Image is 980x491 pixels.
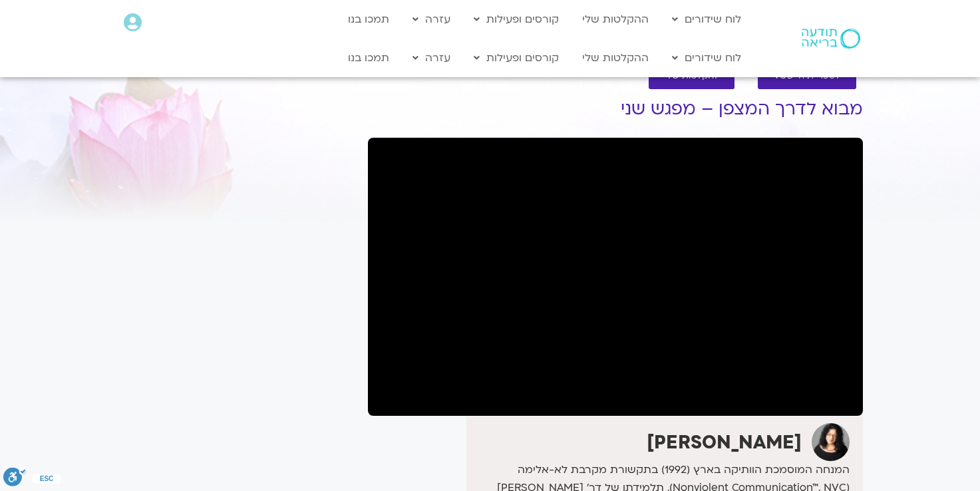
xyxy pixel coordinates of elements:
[665,45,748,71] a: לוח שידורים
[665,7,748,32] a: לוח שידורים
[341,7,396,32] a: תמכו בנו
[406,45,457,71] a: עזרה
[665,71,719,81] span: להקלטות שלי
[575,7,655,32] a: ההקלטות שלי
[467,45,566,71] a: קורסים ופעילות
[802,29,860,49] img: תודעה בריאה
[812,423,850,461] img: ארנינה קשתן
[368,99,863,119] h1: מבוא לדרך המצפן – מפגש שני
[406,7,457,32] a: עזרה
[647,430,802,455] strong: [PERSON_NAME]
[575,45,655,71] a: ההקלטות שלי
[467,7,566,32] a: קורסים ופעילות
[341,45,396,71] a: תמכו בנו
[774,71,840,81] span: לספריית ה-VOD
